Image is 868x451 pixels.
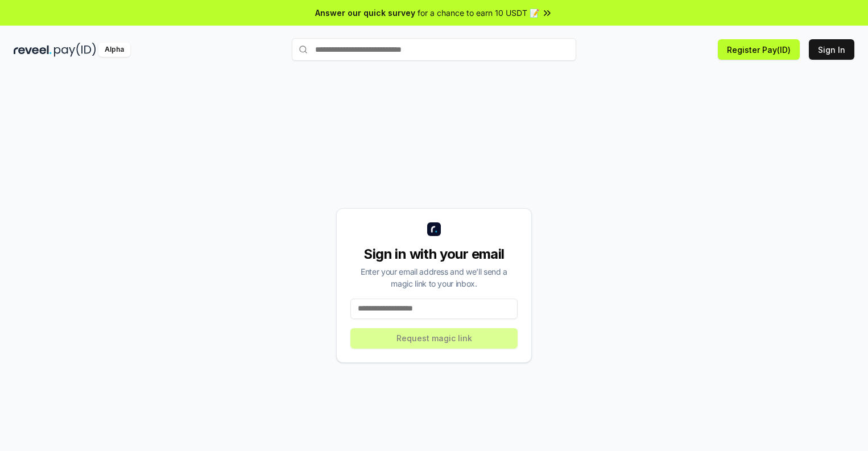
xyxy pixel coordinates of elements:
img: logo_small [427,222,441,236]
img: pay_id [54,43,96,57]
span: Answer our quick survey [315,7,415,19]
div: Sign in with your email [350,245,518,263]
button: Sign In [809,39,854,60]
div: Alpha [98,43,130,57]
span: for a chance to earn 10 USDT 📝 [418,7,539,19]
img: reveel_dark [14,43,52,57]
div: Enter your email address and we’ll send a magic link to your inbox. [350,266,518,289]
button: Register Pay(ID) [718,39,800,60]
